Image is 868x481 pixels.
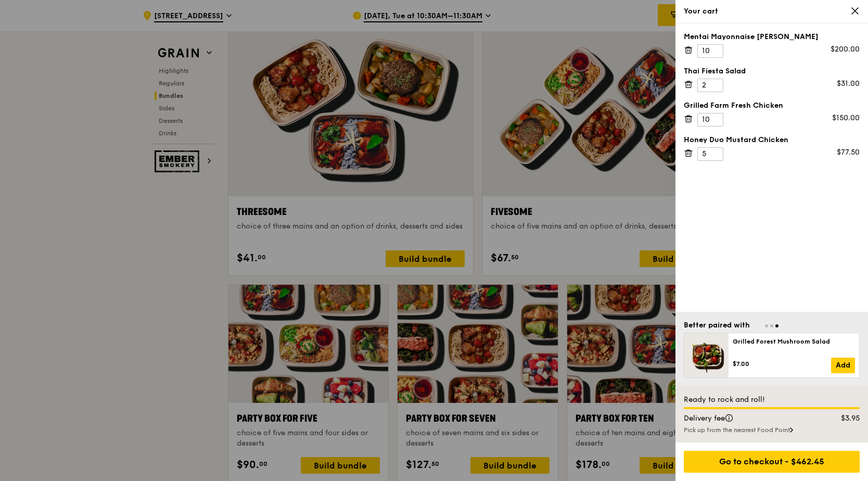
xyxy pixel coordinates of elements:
[837,147,860,158] div: $77.50
[733,337,855,346] div: Grilled Forest Mushroom Salad
[684,6,860,17] div: Your cart
[684,395,860,405] div: Ready to rock and roll!
[765,324,768,327] span: Go to slide 1
[684,426,860,434] div: Pick up from the nearest Food Point
[684,100,860,111] div: Grilled Farm Fresh Chicken
[733,360,831,368] div: $7.00
[832,113,860,123] div: $150.00
[775,324,778,327] span: Go to slide 3
[684,451,860,473] div: Go to checkout - $462.45
[684,32,860,42] div: Mentai Mayonnaise [PERSON_NAME]
[837,79,860,89] div: $31.00
[819,413,866,424] div: $3.95
[770,324,773,327] span: Go to slide 2
[831,44,860,55] div: $200.00
[831,358,855,373] a: Add
[684,320,750,331] div: Better paired with
[684,66,860,77] div: Thai Fiesta Salad
[684,135,860,145] div: Honey Duo Mustard Chicken
[678,413,819,424] div: Delivery fee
